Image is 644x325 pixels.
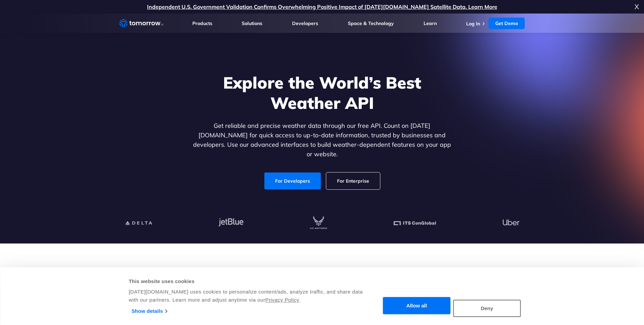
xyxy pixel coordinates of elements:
a: Learn [424,20,437,26]
a: Products [192,20,212,26]
a: Space & Technology [348,20,394,26]
a: Show details [132,306,167,316]
a: Independent U.S. Government Validation Confirms Overwhelming Positive Impact of [DATE][DOMAIN_NAM... [147,3,497,10]
a: For Developers [264,172,321,189]
p: Get reliable and precise weather data through our free API. Count on [DATE][DOMAIN_NAME] for quic... [192,121,453,159]
a: For Enterprise [326,172,380,189]
button: Deny [453,300,521,317]
div: [DATE][DOMAIN_NAME] uses cookies to personalize content/ads, analyze traffic, and share data with... [129,288,364,304]
a: Solutions [242,20,262,26]
div: This website uses cookies [129,277,364,285]
h1: Explore the World’s Best Weather API [192,72,453,113]
a: Privacy Policy [265,297,299,303]
a: Log In [466,21,480,27]
a: Developers [292,20,318,26]
a: Home link [119,18,163,28]
a: Get Demo [488,18,525,29]
button: Allow all [383,297,451,315]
